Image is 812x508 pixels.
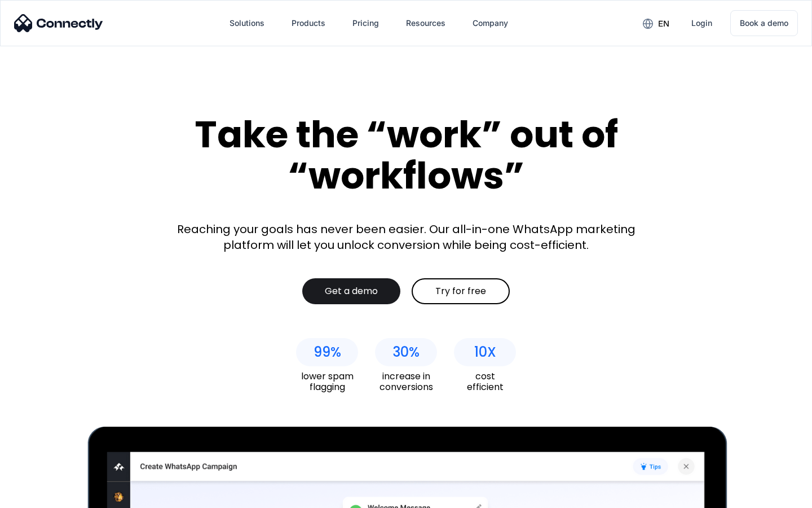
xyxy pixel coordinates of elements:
[152,114,660,196] div: Take the “work” out of “workflows”
[454,371,516,392] div: cost efficient
[412,278,510,304] a: Try for free
[682,10,721,37] a: Login
[473,15,508,31] div: Company
[302,278,400,304] a: Get a demo
[435,286,486,297] div: Try for free
[406,15,445,31] div: Resources
[314,344,341,360] div: 99%
[23,488,68,504] ul: Language list
[325,286,378,297] div: Get a demo
[296,371,358,392] div: lower spam flagging
[292,15,325,31] div: Products
[11,488,68,504] aside: Language selected: English
[14,14,103,32] img: Connectly Logo
[230,15,264,31] div: Solutions
[343,10,388,37] a: Pricing
[352,15,379,31] div: Pricing
[474,344,496,360] div: 10X
[169,221,643,253] div: Reaching your goals has never been easier. Our all-in-one WhatsApp marketing platform will let yo...
[691,15,712,31] div: Login
[658,16,669,32] div: en
[730,10,798,36] a: Book a demo
[375,371,437,392] div: increase in conversions
[392,344,420,360] div: 30%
